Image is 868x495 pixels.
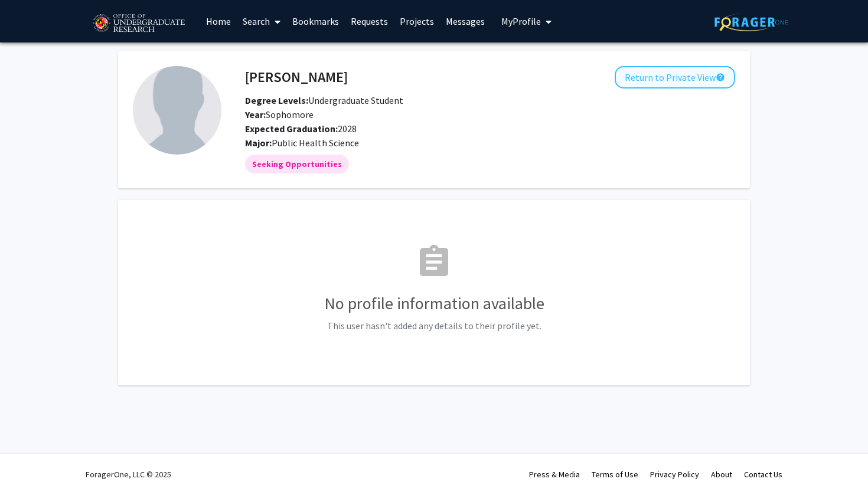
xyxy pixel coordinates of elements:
a: Messages [440,1,491,42]
a: Bookmarks [286,1,345,42]
b: Year: [245,109,266,120]
b: Degree Levels: [245,94,308,106]
a: Home [200,1,237,42]
span: Public Health Science [272,137,359,149]
p: This user hasn't added any details to their profile yet. [133,319,735,333]
span: My Profile [501,15,541,27]
mat-chip: Seeking Opportunities [245,155,349,173]
a: Projects [394,1,440,42]
a: About [711,469,732,480]
h4: [PERSON_NAME] [245,66,348,88]
img: ForagerOne Logo [714,13,788,31]
mat-icon: assignment [415,243,453,281]
b: Expected Graduation: [245,123,338,135]
mat-icon: help [716,70,725,84]
img: Profile Picture [133,66,221,155]
b: Major: [245,137,272,149]
span: Undergraduate Student [245,94,403,106]
a: Press & Media [529,469,580,480]
fg-card: No Profile Information [118,200,750,385]
a: Terms of Use [592,469,638,480]
h3: No profile information available [133,294,735,314]
a: Privacy Policy [650,469,699,480]
button: Return to Private View [615,66,735,88]
a: Requests [345,1,394,42]
div: ForagerOne, LLC © 2025 [86,454,171,495]
a: Contact Us [744,469,782,480]
span: Sophomore [245,109,314,120]
img: University of Maryland Logo [89,9,188,38]
iframe: Chat [9,442,50,486]
span: 2028 [245,123,357,135]
a: Search [237,1,286,42]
